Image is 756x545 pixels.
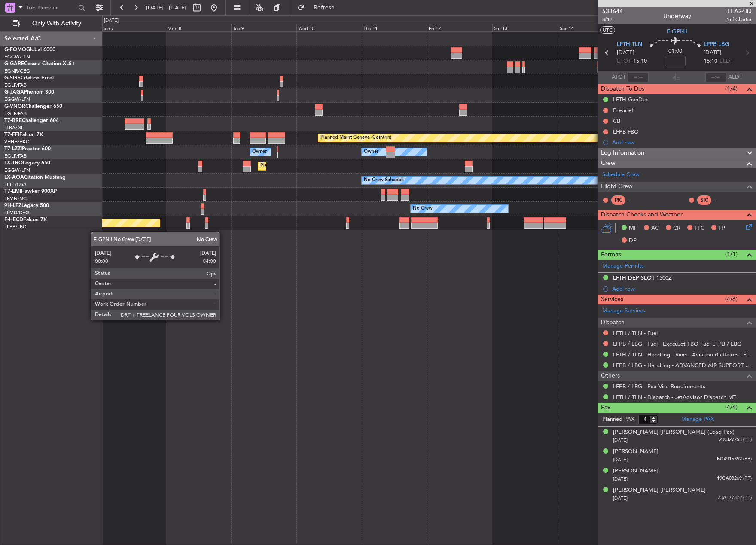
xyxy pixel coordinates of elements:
a: T7-LZZIPraetor 600 [4,146,51,152]
span: Flight Crew [601,182,633,192]
span: T7-LZZI [4,146,22,152]
span: 533644 [602,7,623,16]
a: VHHH/HKG [4,139,30,145]
div: Prebrief [613,107,633,114]
a: LFTH / TLN - Fuel [613,329,658,337]
span: Refresh [306,5,342,11]
span: 9H-LPZ [4,203,21,208]
span: Crew [601,158,616,168]
span: Leg Information [601,148,644,158]
a: LX-TROLegacy 650 [4,161,50,166]
div: - - [628,196,647,204]
a: EGLF/FAB [4,82,27,88]
div: - - [713,196,733,204]
a: LELL/QSA [4,181,27,188]
span: (4/6) [725,295,738,304]
div: LFTH GenDec [613,96,648,103]
a: G-JAGAPhenom 300 [4,90,54,95]
span: 15:10 [633,57,647,66]
div: SIC [697,195,711,205]
span: G-JAGA [4,90,24,95]
span: Permits [601,250,621,260]
span: ATOT [612,73,626,82]
span: LX-TRO [4,161,23,166]
div: Fri 12 [427,24,492,31]
a: G-VNORChallenger 650 [4,104,62,109]
span: Dispatch Checks and Weather [601,210,683,220]
a: F-HECDFalcon 7X [4,217,47,222]
a: EGNR/CEG [4,68,30,74]
span: Pax [601,403,610,413]
span: [DATE] [613,495,628,502]
div: Add new [612,139,752,146]
a: EGLF/FAB [4,153,27,159]
a: LFPB / LBG - Handling - ADVANCED AIR SUPPORT LFPB [613,362,752,369]
div: Sun 14 [558,24,623,31]
span: [DATE] - [DATE] [146,4,186,12]
a: LFMN/NCE [4,195,30,202]
div: [PERSON_NAME] [613,448,658,456]
span: T7-FFI [4,132,19,137]
div: Tue 9 [231,24,296,31]
div: Thu 11 [362,24,427,31]
div: CB [613,117,620,125]
span: Only With Activity [22,21,91,27]
a: LFPB / LBG - Fuel - ExecuJet FBO Fuel LFPB / LBG [613,340,741,347]
span: 23AL77372 (PP) [718,494,752,502]
a: LFTH / TLN - Handling - Vinci - Aviation d'affaires LFTH / TLN*****MY HANDLING**** [613,351,752,358]
span: ETOT [617,57,631,66]
span: MF [629,224,637,233]
a: 9H-LPZLegacy 500 [4,203,49,208]
span: G-FOMO [4,47,26,52]
div: LFTH DEP SLOT 1500Z [613,274,672,281]
div: Mon 8 [166,24,231,31]
div: [PERSON_NAME]-[PERSON_NAME] (Lead Pax) [613,428,735,437]
span: [DATE] [613,457,628,463]
div: Wed 10 [296,24,362,31]
span: BG4915352 (PP) [717,456,752,463]
span: 16:10 [704,57,717,66]
span: 8/12 [602,16,623,23]
span: (4/4) [725,402,738,411]
span: [DATE] [613,437,628,444]
div: Owner [364,146,378,158]
div: [PERSON_NAME] [PERSON_NAME] [613,486,706,495]
div: LFPB FBO [613,128,639,135]
span: Dispatch To-Dos [601,84,644,94]
a: T7-BREChallenger 604 [4,118,59,123]
span: ALDT [728,73,742,82]
a: Manage PAX [681,415,714,424]
a: LFMD/CEQ [4,210,29,216]
div: Underway [663,12,691,21]
span: (1/1) [725,250,738,259]
span: T7-BRE [4,118,22,123]
a: EGGW/LTN [4,167,30,174]
span: AC [651,224,659,233]
div: Sun 7 [101,24,166,31]
a: T7-FFIFalcon 7X [4,132,43,137]
div: Planned Maint Geneva (Cointrin) [320,131,391,144]
span: FFC [695,224,704,233]
a: EGGW/LTN [4,96,30,103]
a: G-FOMOGlobal 6000 [4,47,55,52]
div: Owner [252,146,267,158]
span: Others [601,371,620,381]
span: 01:00 [668,47,682,56]
span: ELDT [719,57,733,66]
a: EGGW/LTN [4,54,30,60]
a: Manage Permits [602,262,644,271]
span: LX-AOA [4,175,24,180]
div: Add new [612,285,752,292]
a: LTBA/ISL [4,125,24,131]
span: G-VNOR [4,104,25,109]
a: LFPB / LBG - Pax Visa Requirements [613,383,705,390]
span: [DATE] [704,49,721,57]
a: LX-AOACitation Mustang [4,175,66,180]
span: LEA248J [725,7,752,16]
span: F-HECD [4,217,23,222]
span: 20CI27255 (PP) [719,436,752,444]
span: Services [601,295,623,304]
span: G-SIRS [4,76,21,81]
button: Only With Activity [9,17,93,30]
div: Planned Maint Dusseldorf [260,160,317,173]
